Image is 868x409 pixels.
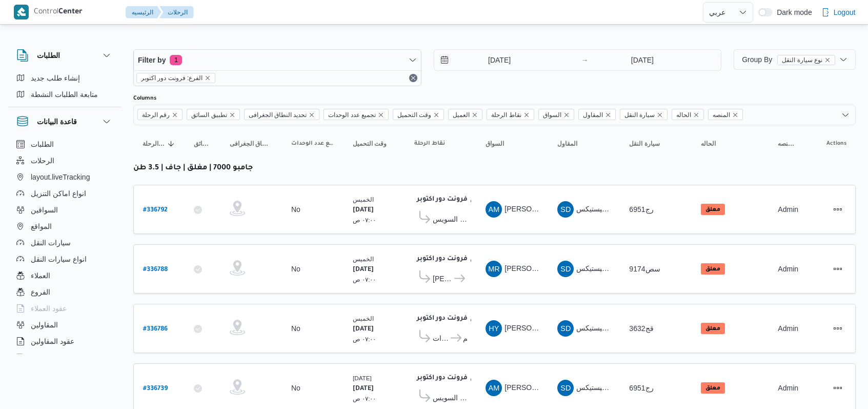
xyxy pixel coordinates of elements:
[249,109,307,121] span: تحديد النطاق الجغرافى
[143,262,168,276] a: #336788
[629,140,659,148] span: سيارة النقل
[491,109,521,121] span: نقاط الرحلة
[12,317,117,333] button: المقاولين
[143,385,168,393] b: # 336739
[467,272,467,285] span: كارفور زيزينيا
[778,205,798,213] span: Admin
[624,109,655,121] span: سيارة النقل
[353,326,374,333] b: [DATE]
[167,140,175,148] svg: Sorted in descending order
[12,235,117,251] button: سيارات النقل
[676,109,691,121] span: الحاله
[705,385,720,392] b: معلق
[190,135,215,152] button: تطبيق السائق
[705,326,720,332] b: معلق
[773,8,812,16] span: Dark mode
[12,267,117,284] button: العملاء
[557,140,577,148] span: المقاول
[31,253,87,265] span: انواع سيارات النقل
[774,135,799,152] button: المنصه
[31,88,98,101] span: متابعة الطلبات النشطة
[137,109,183,120] span: رقم الرحلة
[31,204,58,216] span: السواقين
[16,115,113,128] button: قاعدة البيانات
[470,195,490,202] small: ١٠:٤٨ م
[134,50,421,70] button: Filter by1 active filters
[778,265,798,273] span: Admin
[31,171,90,183] span: layout.liveTracking
[324,109,389,120] span: تجميع عدد الوحدات
[12,70,117,86] button: إنشاء طلب جديد
[12,251,117,267] button: انواع سيارات النقل
[12,333,117,349] button: عقود المقاولين
[576,383,748,392] span: شركة ديتاك لادارة المشروعات و الخدمات بى لوجيستيكس
[31,220,52,232] span: المواقع
[291,324,300,333] div: No
[453,109,470,121] span: العميل
[578,109,616,120] span: المقاول
[486,140,504,148] span: السواق
[291,264,300,274] div: No
[560,380,571,396] span: SD
[136,73,215,83] span: الفرع: فرونت دور اكتوبر
[778,384,798,392] span: Admin
[8,70,121,107] div: الطلبات
[701,263,725,275] span: معلق
[434,50,551,70] input: Press the down key to open a popover containing a calendar.
[31,352,73,364] span: اجهزة التليفون
[12,152,117,169] button: الرحلات
[504,324,563,332] span: [PERSON_NAME]
[194,140,211,148] span: تطبيق السائق
[487,109,534,120] span: نقاط الرحلة
[31,72,80,84] span: إنشاء طلب جديد
[841,111,850,119] button: Open list of options
[417,375,468,382] b: فرونت دور اكتوبر
[417,196,468,203] b: فرونت دور اكتوبر
[701,140,716,148] span: الحاله
[407,72,419,84] button: Remove
[8,136,121,358] div: قاعدة البيانات
[433,112,439,118] button: Remove وقت التحميل from selection in this group
[620,109,668,120] span: سيارة النقل
[353,336,376,342] small: ٠٧:٠٠ ص
[353,395,376,402] small: ٠٧:٠٠ ص
[12,185,117,202] button: انواع اماكن التنزيل
[393,109,444,120] span: وقت التحميل
[291,140,334,148] span: تجميع عدد الوحدات
[133,94,156,103] label: Columns
[734,49,856,70] button: Group Byنوع سيارة النقلremove selected entity
[170,55,182,65] span: 1 active filters
[486,320,502,337] div: Hassan Yousf Husanein Salih
[417,256,468,263] b: فرونت دور اكتوبر
[504,264,624,272] span: [PERSON_NAME] [PERSON_NAME]
[830,320,846,337] button: Actions
[834,6,856,18] span: Logout
[742,55,835,64] span: Group By نوع سيارة النقل
[433,392,467,404] span: كارفور السويس
[486,261,502,277] div: Muhammad Radha Munasoar Ibrahem
[777,55,835,65] span: نوع سيارة النقل
[563,112,570,118] button: Remove السواق from selection in this group
[12,300,117,317] button: عقود العملاء
[560,201,571,218] span: SD
[172,112,178,118] button: Remove رقم الرحلة from selection in this group
[560,320,571,337] span: SD
[701,382,725,394] span: معلق
[37,115,77,128] h3: قاعدة البيانات
[830,201,846,218] button: Actions
[187,109,239,120] span: تطبيق السائق
[708,109,743,120] span: المنصه
[470,374,490,380] small: ١٠:٤٨ م
[12,349,117,366] button: اجهزة التليفون
[489,380,500,396] span: AM
[10,368,43,399] iframe: chat widget
[433,332,449,344] span: كارفور الاسمرات
[543,109,561,121] span: السواق
[16,49,113,62] button: الطلبات
[133,164,253,172] b: جامبو 7000 | مغلق | جاف | 3.5 طن
[486,380,502,396] div: Asam Mahmood Alsaid Hussain
[560,261,571,277] span: SD
[824,57,831,63] button: remove selected entity
[629,265,660,273] span: سص9174
[226,135,277,152] button: تحديد النطاق الجغرافى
